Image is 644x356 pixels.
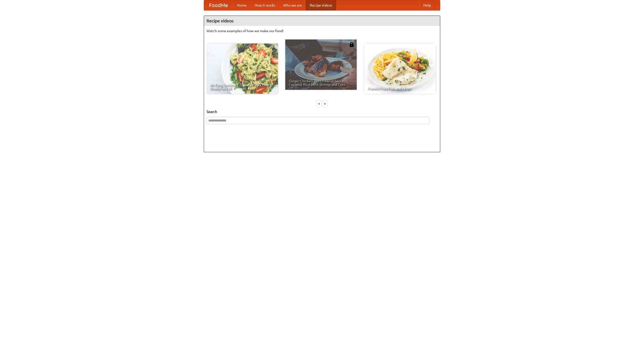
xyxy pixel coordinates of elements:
[364,44,436,94] a: French Fries Fish and Chips
[210,83,274,90] span: An Easy, Summery Tomato Pasta That's Ready for Fall
[306,0,336,10] a: Recipe videos
[204,16,440,26] h4: Recipe videos
[251,0,279,10] a: How it works
[204,0,233,10] a: FoodMe
[207,28,437,33] p: Watch some examples of how we make our food!
[368,87,432,90] span: French Fries Fish and Chips
[233,0,251,10] a: Home
[323,100,327,107] div: »
[317,100,321,107] div: «
[419,0,435,10] a: Help
[349,42,354,47] img: 483408.png
[207,44,278,94] a: An Easy, Summery Tomato Pasta That's Ready for Fall
[207,109,437,114] h5: Search
[279,0,306,10] a: Who we are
